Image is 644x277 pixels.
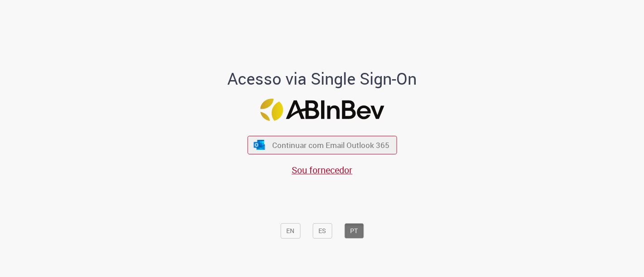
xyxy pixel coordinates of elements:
[280,223,300,239] button: EN
[197,70,448,88] h1: Acesso via Single Sign-On
[253,140,266,149] img: ícone Azure/Microsoft 360
[272,140,389,150] span: Continuar com Email Outlook 365
[260,99,384,121] img: Logo ABInBev
[344,223,364,239] button: PT
[312,223,332,239] button: ES
[247,136,397,154] button: ícone Azure/Microsoft 360 Continuar com Email Outlook 365
[292,164,352,176] a: Sou fornecedor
